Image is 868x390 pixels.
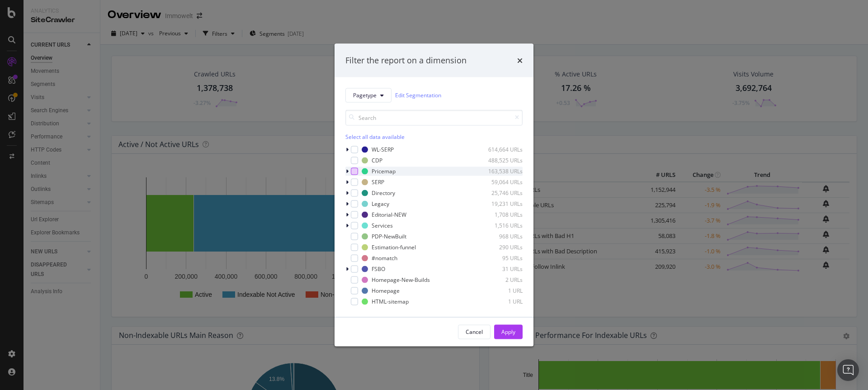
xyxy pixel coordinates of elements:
div: WL-SERP [372,146,394,153]
div: Open Intercom Messenger [837,359,859,381]
div: Editorial-NEW [372,211,406,219]
div: Apply [501,328,515,336]
div: 163,538 URLs [478,167,523,175]
div: modal [335,44,533,347]
div: Legacy [372,200,389,208]
div: PDP-NewBuilt [372,233,406,240]
div: Homepage [372,287,400,295]
div: Filter the report on a dimension [345,55,467,67]
a: Edit Segmentation [395,90,441,100]
div: 19,231 URLs [478,200,523,208]
div: Directory [372,189,395,197]
div: Services [372,222,393,229]
div: HTML-sitemap [372,298,409,305]
button: Pagetype [345,88,392,102]
div: times [517,55,523,67]
div: 968 URLs [478,233,523,240]
div: 59,064 URLs [478,178,523,186]
input: Search [345,109,523,125]
div: 2 URLs [478,276,523,284]
div: 1,708 URLs [478,211,523,219]
div: #nomatch [372,254,397,262]
div: 25,746 URLs [478,189,523,197]
button: Apply [494,324,523,339]
div: Homepage-New-Builds [372,276,430,284]
div: 1 URL [478,287,523,295]
div: 614,664 URLs [478,146,523,153]
div: FSBO [372,265,385,273]
div: Estimation-funnel [372,243,416,251]
div: Select all data available [345,133,523,140]
div: 488,525 URLs [478,157,523,164]
div: Pricemap [372,167,396,175]
div: 1,516 URLs [478,222,523,229]
div: 31 URLs [478,265,523,273]
div: 1 URL [478,298,523,305]
div: Cancel [466,328,483,336]
div: SERP [372,178,384,186]
div: CDP [372,157,382,164]
span: Pagetype [353,91,377,99]
div: 290 URLs [478,243,523,251]
div: 95 URLs [478,254,523,262]
button: Cancel [458,324,491,339]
